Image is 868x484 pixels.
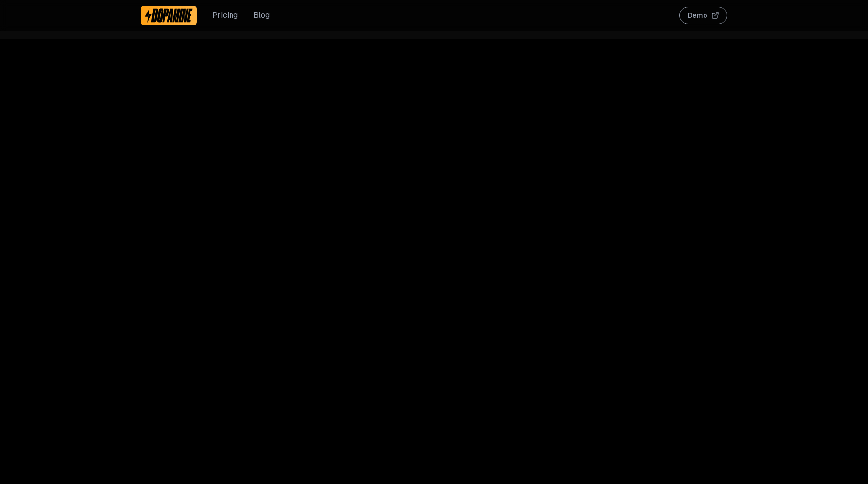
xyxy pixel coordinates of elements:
[141,6,197,25] a: Dopamine
[212,10,238,21] a: Pricing
[253,10,270,21] a: Blog
[145,8,193,23] img: Dopamine
[679,7,727,24] button: Demo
